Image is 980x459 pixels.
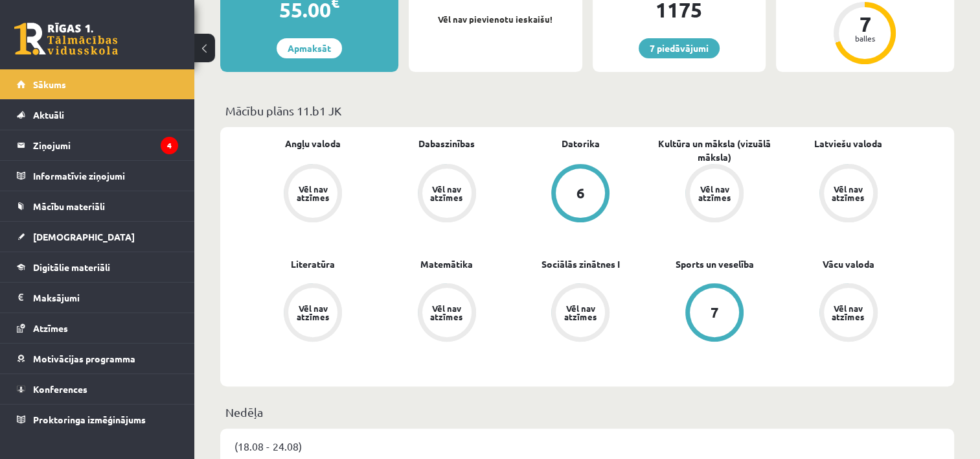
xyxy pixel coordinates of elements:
[17,405,178,434] a: Proktoringa izmēģinājums
[17,222,178,252] a: [DEMOGRAPHIC_DATA]
[541,257,620,271] a: Sociālās zinātnes I
[33,231,135,242] span: [DEMOGRAPHIC_DATA]
[380,164,514,225] a: Vēl nav atzīmes
[845,14,884,34] div: 7
[823,257,874,271] a: Vācu valoda
[33,130,178,160] legend: Ziņojumi
[17,344,178,373] a: Motivācijas programma
[33,383,87,395] span: Konferences
[225,102,949,119] p: Mācību plāns 11.b1 JK
[17,161,178,191] a: Informatīvie ziņojumi
[676,257,754,271] a: Sports un veselība
[429,304,465,321] div: Vēl nav atzīmes
[17,191,178,221] a: Mācību materiāli
[648,137,782,164] a: Kultūra un māksla (vizuālā māksla)
[33,353,135,364] span: Motivācijas programma
[845,34,884,42] div: balles
[33,78,66,90] span: Sākums
[225,403,949,421] p: Nedēļa
[295,304,331,321] div: Vēl nav atzīmes
[380,283,514,344] a: Vēl nav atzīmes
[17,100,178,130] a: Aktuāli
[420,257,473,271] a: Matemātika
[291,257,335,271] a: Literatūra
[246,283,380,344] a: Vēl nav atzīmes
[562,137,600,150] a: Datorika
[277,38,342,58] a: Apmaksāt
[814,137,882,150] a: Latviešu valoda
[33,261,110,273] span: Digitālie materiāli
[33,414,146,425] span: Proktoringa izmēģinājums
[648,283,782,344] a: 7
[33,161,178,191] legend: Informatīvie ziņojumi
[418,137,475,150] a: Dabaszinības
[285,137,341,150] a: Angļu valoda
[514,283,648,344] a: Vēl nav atzīmes
[33,200,105,212] span: Mācību materiāli
[17,313,178,343] a: Atzīmes
[17,69,178,99] a: Sākums
[161,137,178,154] i: 4
[33,283,178,312] legend: Maksājumi
[429,185,465,202] div: Vēl nav atzīmes
[17,130,178,160] a: Ziņojumi4
[17,283,178,312] a: Maksājumi
[415,13,575,26] p: Vēl nav pievienotu ieskaišu!
[562,304,598,321] div: Vēl nav atzīmes
[830,304,867,321] div: Vēl nav atzīmes
[576,186,585,200] div: 6
[639,38,720,58] a: 7 piedāvājumi
[17,252,178,282] a: Digitālie materiāli
[514,164,648,225] a: 6
[295,185,331,202] div: Vēl nav atzīmes
[830,185,867,202] div: Vēl nav atzīmes
[33,322,68,334] span: Atzīmes
[696,185,733,202] div: Vēl nav atzīmes
[14,23,118,55] a: Rīgas 1. Tālmācības vidusskola
[781,283,915,344] a: Vēl nav atzīmes
[711,305,719,320] div: 7
[246,164,380,225] a: Vēl nav atzīmes
[781,164,915,225] a: Vēl nav atzīmes
[33,109,64,121] span: Aktuāli
[17,374,178,404] a: Konferences
[648,164,782,225] a: Vēl nav atzīmes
